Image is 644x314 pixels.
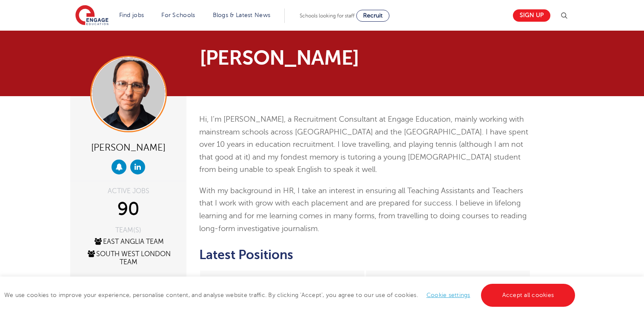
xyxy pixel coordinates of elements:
h1: [PERSON_NAME] [200,48,402,68]
a: Blogs & Latest News [213,12,271,18]
div: [PERSON_NAME] [77,139,180,155]
img: Engage Education [75,5,109,26]
a: Sign up [513,9,550,22]
h2: Latest Positions [199,248,531,262]
a: East Anglia Team [93,238,164,245]
a: Find jobs [119,12,144,18]
a: South West London Team [86,250,171,266]
span: Schools looking for staff [300,13,355,19]
a: Accept all cookies [481,284,575,307]
a: For Schools [161,12,195,18]
div: TEAM(S) [77,227,180,234]
p: With my background in HR, I take an interest in ensuring all Teaching Assistants and Teachers tha... [199,185,531,235]
a: Cookie settings [426,292,470,298]
span: Recruit [363,12,383,19]
span: We use cookies to improve your experience, personalise content, and analyse website traffic. By c... [4,292,577,298]
div: ACTIVE JOBS [77,188,180,194]
a: Recruit [356,10,389,22]
p: Hi, I’m [PERSON_NAME], a Recruitment Consultant at Engage Education, mainly working with mainstre... [199,113,531,176]
div: 90 [77,199,180,220]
